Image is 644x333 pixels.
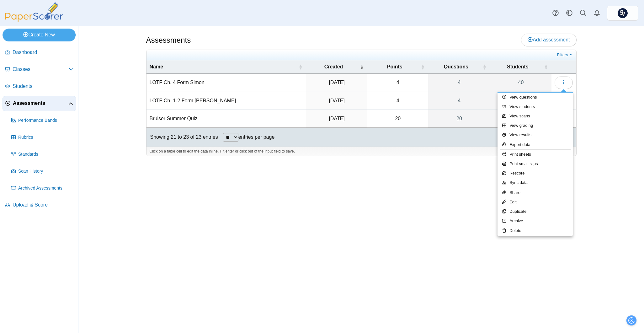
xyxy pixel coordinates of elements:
[13,66,69,73] span: Classes
[498,178,573,187] a: Sync data
[3,3,65,22] img: PaperScorer
[444,64,468,69] span: Questions
[428,74,490,91] a: 4
[13,83,74,90] span: Students
[521,34,576,46] a: Add assessment
[428,110,490,127] a: 20
[498,150,573,159] a: Print sheets
[618,8,628,18] span: Chris Paolelli
[498,140,573,149] a: Export data
[18,134,74,141] span: Rubrics
[498,216,573,226] a: Archive
[498,121,573,130] a: View grading
[146,74,306,92] td: LOTF Ch. 4 Form Simon
[528,37,570,42] span: Add assessment
[367,74,428,92] td: 4
[498,130,573,140] a: View results
[498,93,573,102] a: View questions
[3,29,76,41] a: Create New
[9,130,76,145] a: Rubrics
[9,113,76,128] a: Performance Bands
[3,17,65,23] a: PaperScorer
[3,79,76,94] a: Students
[238,134,275,140] label: entries per page
[387,64,402,69] span: Points
[329,98,344,103] time: Aug 29, 2024 at 7:51 AM
[3,96,76,111] a: Assessments
[490,110,551,127] a: 21
[3,62,76,77] a: Classes
[324,64,343,69] span: Created
[299,60,302,73] span: Name : Activate to sort
[13,100,68,107] span: Assessments
[507,64,528,69] span: Students
[367,110,428,128] td: 20
[498,188,573,197] a: Share
[482,60,486,73] span: Questions : Activate to sort
[150,64,163,69] span: Name
[498,197,573,207] a: Edit
[498,226,573,235] a: Delete
[360,60,364,73] span: Created : Activate to remove sorting
[498,159,573,169] a: Print small slips
[3,45,76,60] a: Dashboard
[490,92,551,110] a: 20
[3,198,76,213] a: Upload & Score
[13,201,74,208] span: Upload & Score
[329,80,344,85] time: Sep 2, 2024 at 11:18 PM
[556,52,575,58] a: Filters
[18,151,74,158] span: Standards
[498,169,573,178] a: Rescore
[590,6,604,20] a: Alerts
[9,181,76,196] a: Archived Assessments
[544,60,548,73] span: Students : Activate to sort
[498,207,573,216] a: Duplicate
[428,92,490,110] a: 4
[13,49,74,56] span: Dashboard
[329,116,344,121] time: Aug 12, 2024 at 4:02 PM
[146,92,306,110] td: LOTF Ch. 1-2 Form [PERSON_NAME]
[490,74,551,91] a: 40
[146,128,218,147] div: Showing 21 to 23 of 23 entries
[18,168,74,175] span: Scan History
[607,6,638,21] a: ps.PvyhDibHWFIxMkTk
[146,35,191,46] h1: Assessments
[18,117,74,124] span: Performance Bands
[498,102,573,111] a: View students
[498,111,573,121] a: View scans
[146,110,306,128] td: Bruiser Summer Quiz
[18,185,74,191] span: Archived Assessments
[367,92,428,110] td: 4
[421,60,424,73] span: Points : Activate to sort
[9,147,76,162] a: Standards
[9,164,76,179] a: Scan History
[618,8,628,18] img: ps.PvyhDibHWFIxMkTk
[146,147,576,156] div: Click on a table cell to edit the data inline. Hit enter or click out of the input field to save.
